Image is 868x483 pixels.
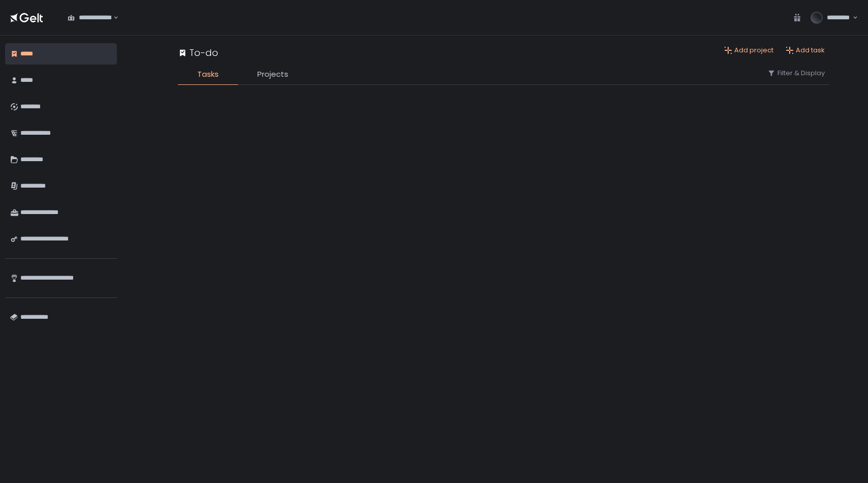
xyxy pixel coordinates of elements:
div: Search for option [61,7,118,28]
span: Tasks [197,69,219,80]
div: To-do [178,46,218,59]
span: Projects [257,69,288,80]
button: Add project [724,46,773,55]
button: Add task [786,46,825,55]
button: Filter & Display [767,69,825,78]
